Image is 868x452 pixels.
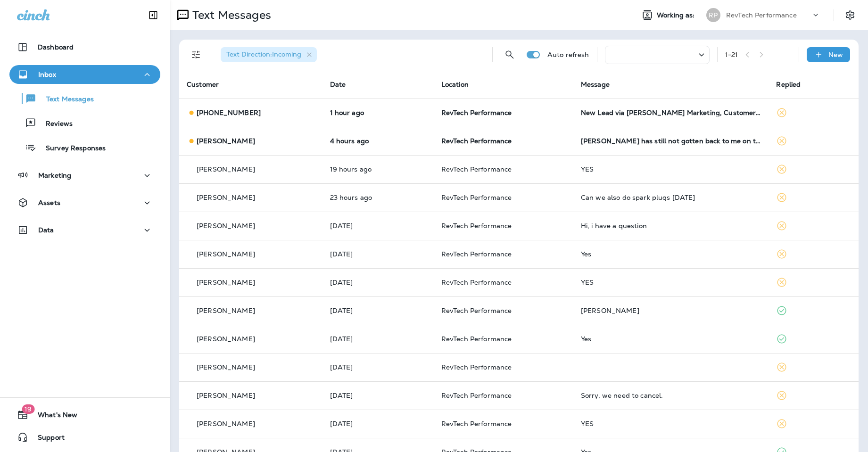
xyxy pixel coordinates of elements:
button: Data [9,221,160,239]
div: YES [581,279,761,286]
span: 19 [22,404,34,414]
div: Can we also do spark plugs tomorrow [581,194,761,201]
p: Sep 7, 2025 07:20 PM [330,392,426,399]
p: [PERSON_NAME] [197,420,255,427]
span: Location [441,80,469,89]
button: 19What's New [9,405,160,424]
span: RevTech Performance [441,306,512,315]
span: Customer [187,80,219,89]
span: RevTech Performance [441,278,512,287]
div: Yes [581,335,761,343]
p: Text Messages [189,8,271,22]
p: Sep 11, 2025 02:58 PM [330,109,426,116]
button: Survey Responses [9,138,160,157]
span: RevTech Performance [441,363,512,371]
p: [PERSON_NAME] [197,363,255,371]
span: Replied [776,80,801,89]
p: Auto refresh [547,51,589,58]
p: Sep 9, 2025 11:25 AM [330,307,426,314]
p: Data [38,226,54,234]
div: Hi, i have a question [581,222,761,230]
p: [PERSON_NAME] [197,222,255,230]
div: Ty [581,307,761,314]
button: Support [9,428,160,447]
span: Text Direction : Incoming [226,50,301,58]
p: [PERSON_NAME] [197,279,255,286]
p: Sep 10, 2025 08:08 PM [330,165,426,173]
span: RevTech Performance [441,108,512,117]
button: Filters [187,45,206,64]
p: Assets [38,199,60,206]
span: What's New [28,411,77,422]
button: Search Messages [500,45,519,64]
div: RP [706,8,720,22]
button: Marketing [9,166,160,185]
span: RevTech Performance [441,137,512,145]
span: RevTech Performance [441,419,512,428]
div: Text Direction:Incoming [221,47,317,62]
button: Assets [9,193,160,212]
div: YES [581,165,761,173]
p: Sep 10, 2025 11:24 AM [330,279,426,286]
p: [PERSON_NAME] [197,165,255,173]
span: RevTech Performance [441,250,512,258]
div: New Lead via Merrick Marketing, Customer Name: Shyan F., Contact info: Masked phone number availa... [581,109,761,116]
p: [PERSON_NAME] [197,392,255,399]
button: Dashboard [9,38,160,57]
p: Survey Responses [36,144,106,153]
p: [PERSON_NAME] [197,137,255,145]
p: [PHONE_NUMBER] [197,109,261,116]
p: Sep 11, 2025 11:28 AM [330,137,426,145]
div: Sorry, we need to cancel. [581,392,761,399]
div: Antonio has still not gotten back to me on the transmission synchronizer repair. [581,137,761,145]
p: Marketing [38,172,71,179]
button: Settings [842,7,859,24]
p: Sep 10, 2025 11:35 AM [330,222,426,230]
div: YES [581,420,761,427]
span: Message [581,80,610,89]
button: Collapse Sidebar [140,6,166,25]
div: Yes [581,250,761,258]
p: Sep 10, 2025 11:25 AM [330,250,426,258]
p: [PERSON_NAME] [197,250,255,258]
p: Sep 8, 2025 11:39 AM [330,335,426,343]
p: Sep 7, 2025 01:56 PM [330,420,426,427]
button: Text Messages [9,89,160,108]
button: Reviews [9,113,160,133]
span: Date [330,80,346,89]
span: RevTech Performance [441,193,512,202]
span: Support [28,434,65,445]
p: Inbox [38,71,56,78]
p: Dashboard [38,43,74,51]
p: New [828,51,843,58]
p: Text Messages [37,95,94,104]
p: Reviews [36,120,73,129]
p: Sep 10, 2025 05:00 PM [330,194,426,201]
div: 1 - 21 [725,51,738,58]
span: RevTech Performance [441,165,512,173]
p: [PERSON_NAME] [197,307,255,314]
p: Sep 7, 2025 11:19 PM [330,363,426,371]
p: RevTech Performance [726,11,797,19]
span: RevTech Performance [441,391,512,400]
button: Inbox [9,65,160,84]
span: RevTech Performance [441,222,512,230]
p: [PERSON_NAME] [197,194,255,201]
span: RevTech Performance [441,335,512,343]
p: [PERSON_NAME] [197,335,255,343]
span: Working as: [657,11,697,19]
